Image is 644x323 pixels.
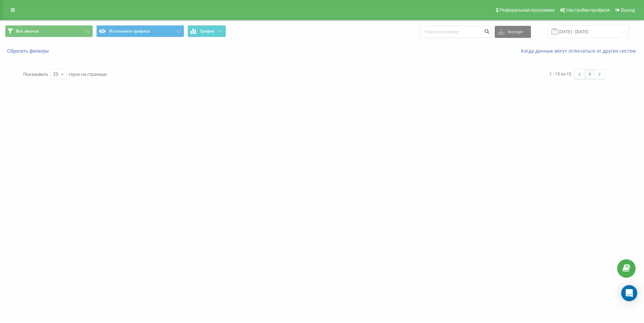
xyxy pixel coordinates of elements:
span: Все звонки [16,29,39,34]
button: Источники трафика [96,25,184,37]
span: строк на странице [68,71,107,77]
button: Сбросить фильтры [5,48,52,54]
button: График [187,25,226,37]
a: Когда данные могут отличаться от других систем [521,48,639,54]
span: Показывать [23,71,48,77]
input: Поиск по номеру [420,26,491,38]
span: Настройки профиля [566,7,610,13]
span: График [200,29,215,34]
button: Экспорт [495,26,531,38]
button: Все звонки [5,25,93,37]
span: Выход [621,7,635,13]
span: Реферальная программа [499,7,554,13]
div: Open Intercom Messenger [621,285,637,301]
div: 1 - 15 из 15 [549,70,571,77]
div: 25 [53,71,58,77]
a: 1 [585,69,595,79]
